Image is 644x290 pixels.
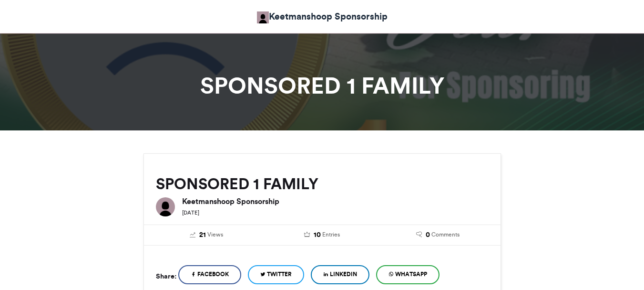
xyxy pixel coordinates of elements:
h5: Share: [156,270,176,282]
a: 10 Entries [271,230,373,240]
a: LinkedIn [311,265,369,284]
h2: SPONSORED 1 FAMILY [156,175,489,193]
a: 21 Views [156,230,257,240]
span: 0 [426,230,430,240]
img: Keetmanshoop Sponsorship [156,197,175,216]
span: Twitter [267,270,292,279]
a: WhatsApp [376,265,440,284]
span: LinkedIn [330,270,357,279]
img: Keetmanshoop Sponsorship [257,11,269,23]
span: 21 [199,230,206,240]
span: Facebook [197,270,229,279]
span: WhatsApp [395,270,427,279]
a: Facebook [178,265,241,284]
span: Comments [431,230,460,239]
a: Keetmanshoop Sponsorship [257,10,388,23]
span: Entries [322,230,340,239]
h1: SPONSORED 1 FAMILY [58,74,587,97]
span: 10 [314,230,321,240]
a: 0 Comments [387,230,489,240]
small: [DATE] [182,209,199,216]
span: Views [207,230,223,239]
a: Twitter [248,265,304,284]
h6: Keetmanshoop Sponsorship [182,197,489,205]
